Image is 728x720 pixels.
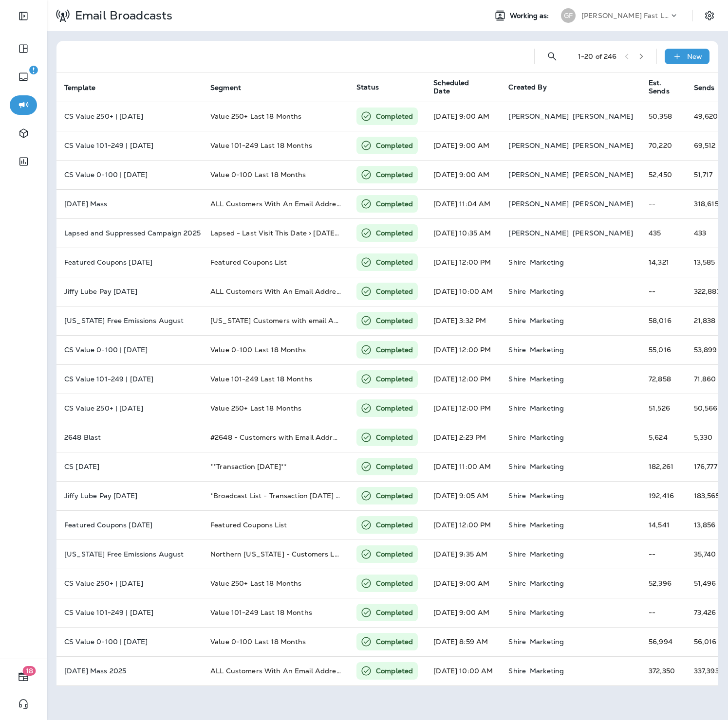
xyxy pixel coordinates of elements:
p: Utah Free Emissions August [64,317,195,324]
span: Value 101-249 Last 18 Months [210,375,312,383]
p: [PERSON_NAME] [573,200,633,208]
p: Marketing [530,317,564,324]
span: Working as: [510,12,551,20]
td: [DATE] 12:00 PM [426,335,501,364]
span: Value 250+ Last 18 Months [210,112,302,121]
p: CS Value 101-249 | August 2025 [64,375,195,383]
p: Marketing [530,550,564,558]
p: Marketing [530,375,564,383]
td: [DATE] 9:00 AM [426,160,501,189]
span: Value 0-100 Last 18 Months [210,637,306,646]
p: Shire [508,288,526,295]
td: [DATE] 9:00 AM [426,102,501,131]
span: Created By [508,83,546,91]
p: Completed [376,374,413,384]
span: **Transaction in 18 months** [210,462,287,471]
span: Value 0-100 Last 18 Months [210,170,306,179]
p: CS Value 250+ | August 2025 [64,404,195,412]
p: Completed [376,491,413,501]
p: Completed [376,170,413,180]
p: Marketing [530,433,564,441]
span: 18 [23,666,36,676]
td: 51,526 [641,394,686,423]
p: Completed [376,345,413,355]
span: Est. Sends [649,79,670,95]
button: 18 [10,667,37,686]
p: Marketing [530,638,564,646]
p: Lapsed and Suppressed Campaign 2025 [64,229,195,237]
td: 52,450 [641,160,686,189]
span: Segment [210,84,241,92]
p: Shire [508,492,526,500]
p: Completed [376,462,413,471]
button: Settings [701,7,718,24]
p: Shire [508,638,526,646]
p: [PERSON_NAME] [508,229,569,237]
td: 55,016 [641,335,686,364]
span: ALL Customers With An Email Address [210,287,343,296]
p: Completed [376,403,413,413]
p: [PERSON_NAME] Fast Lube dba [PERSON_NAME] [581,12,669,19]
td: 14,541 [641,510,686,540]
p: Shire [508,579,526,587]
p: [PERSON_NAME] [573,112,633,120]
p: [PERSON_NAME] [508,142,569,149]
span: Featured Coupons List [210,258,287,267]
span: Template [64,84,95,92]
p: Marketing [530,258,564,266]
span: *Broadcast List - Transaction in 18 months and Featured Coupon Segments [210,491,446,500]
td: 192,416 [641,481,686,510]
p: CS Value 101-249 | September 2025 [64,142,195,149]
span: Segment [210,83,254,92]
td: [DATE] 11:04 AM [426,189,501,218]
p: Completed [376,111,413,121]
p: Jiffy Lube Pay July 2025 [64,492,195,500]
td: -- [641,189,686,218]
td: [DATE] 10:00 AM [426,656,501,685]
td: 435 [641,218,686,248]
p: Completed [376,316,413,325]
p: Marketing [530,492,564,500]
p: Shire [508,463,526,470]
p: Completed [376,199,413,209]
p: Shire [508,609,526,616]
p: Shire [508,375,526,383]
span: Sends [694,83,728,92]
p: [PERSON_NAME] [508,200,569,208]
td: [DATE] 8:59 AM [426,627,501,656]
td: 56,994 [641,627,686,656]
p: Completed [376,141,413,150]
p: Completed [376,257,413,267]
p: CS Value 0-100 | September 2025 [64,171,195,179]
span: Scheduled Date [433,79,484,95]
td: -- [641,277,686,306]
td: [DATE] 2:23 PM [426,423,501,452]
p: Marketing [530,579,564,587]
div: 1 - 20 of 246 [578,53,617,60]
p: [PERSON_NAME] [508,171,569,179]
p: Marketing [530,521,564,529]
span: Scheduled Date [433,79,497,95]
p: Marketing [530,463,564,470]
p: Completed [376,666,413,676]
p: [PERSON_NAME] [573,142,633,149]
span: Value 0-100 Last 18 Months [210,345,306,354]
td: 72,858 [641,364,686,394]
td: 52,396 [641,569,686,598]
span: #2648 - Customers with Email Addresses [210,433,351,442]
span: Sends [694,84,715,92]
td: 70,220 [641,131,686,160]
p: Completed [376,228,413,238]
button: Expand Sidebar [10,6,37,26]
p: CS Value 250+ | July 2025 [64,579,195,587]
span: Utah Customers with email AND no emissions [210,316,390,325]
p: 4th of July Mass 2025 [64,667,195,675]
span: Featured Coupons List [210,521,287,529]
p: New [687,53,702,60]
p: Shire [508,521,526,529]
td: [DATE] 12:00 PM [426,248,501,277]
p: CS Value 250+ | September 2025 [64,112,195,120]
p: Completed [376,578,413,588]
td: 14,321 [641,248,686,277]
p: Shire [508,258,526,266]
